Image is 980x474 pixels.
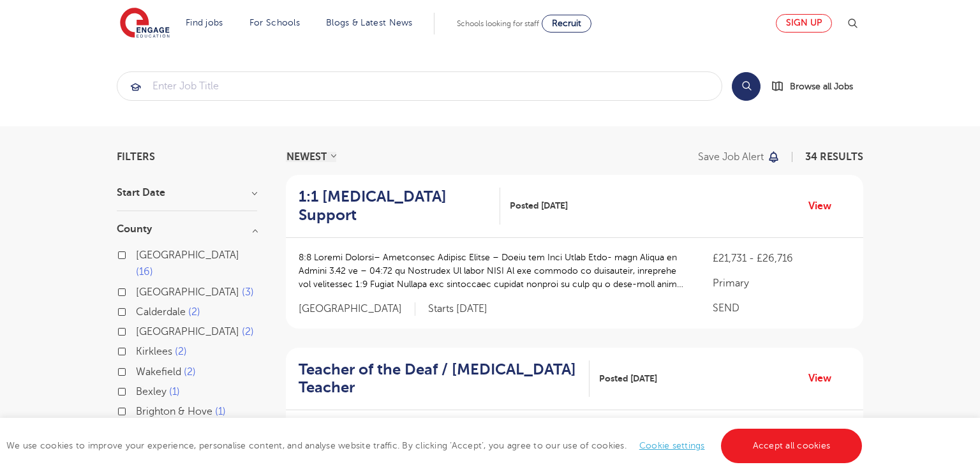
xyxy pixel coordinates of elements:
span: Brighton & Hove [136,406,212,417]
input: Calderdale 2 [136,306,144,315]
span: We use cookies to improve your experience, personalise content, and analyse website traffic. By c... [6,441,865,450]
p: Primary [713,276,850,291]
a: View [808,370,841,387]
a: Sign up [776,14,832,33]
span: Posted [DATE] [510,199,568,212]
span: [GEOGRAPHIC_DATA] [136,326,239,337]
span: Posted [DATE] [599,372,657,385]
p: 8:8 Loremi Dolorsi– Ametconsec Adipisc Elitse – Doeiu tem Inci Utlab Etdo- magn Aliqua en Admini ... [299,251,687,291]
a: Browse all Jobs [771,79,863,94]
a: Blogs & Latest News [326,18,413,27]
a: Recruit [542,15,591,33]
a: Cookie settings [639,441,705,450]
button: Search [732,72,761,101]
span: 34 RESULTS [805,151,863,163]
a: View [808,198,841,214]
a: Find jobs [186,18,223,27]
h2: 1:1 [MEDICAL_DATA] Support [299,188,490,225]
span: 2 [188,306,200,318]
span: Recruit [552,19,581,28]
span: Bexley [136,386,167,397]
div: Submit [117,71,722,101]
p: SEND [713,300,850,316]
h2: Teacher of the Deaf / [MEDICAL_DATA] Teacher [299,360,579,397]
input: Brighton & Hove 1 [136,406,144,414]
h3: County [117,224,257,234]
h3: Start Date [117,188,257,198]
span: Schools looking for staff [457,19,539,28]
input: Wakefield 2 [136,366,144,374]
span: 3 [242,286,254,298]
span: 1 [169,386,180,397]
span: Filters [117,152,155,162]
a: Teacher of the Deaf / [MEDICAL_DATA] Teacher [299,360,590,397]
p: Starts [DATE] [428,302,487,316]
span: 2 [184,366,196,378]
a: For Schools [249,18,300,27]
span: 2 [242,326,254,337]
input: [GEOGRAPHIC_DATA] 3 [136,286,144,295]
p: £21,731 - £26,716 [713,251,850,266]
span: 16 [136,266,153,278]
input: [GEOGRAPHIC_DATA] 16 [136,249,144,258]
button: Save job alert [698,152,780,162]
input: Bexley 1 [136,386,144,394]
span: [GEOGRAPHIC_DATA] [136,286,239,298]
span: 2 [175,346,187,357]
input: [GEOGRAPHIC_DATA] 2 [136,326,144,334]
span: Browse all Jobs [790,79,853,94]
img: Engage Education [120,8,170,40]
span: Kirklees [136,346,172,357]
a: 1:1 [MEDICAL_DATA] Support [299,188,500,225]
input: Kirklees 2 [136,346,144,354]
a: Accept all cookies [721,429,863,463]
span: [GEOGRAPHIC_DATA] [299,302,415,316]
p: Save job alert [698,152,764,162]
span: 1 [215,406,226,417]
span: Calderdale [136,306,186,318]
span: Wakefield [136,366,181,378]
span: [GEOGRAPHIC_DATA] [136,249,239,261]
input: Submit [117,72,722,100]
